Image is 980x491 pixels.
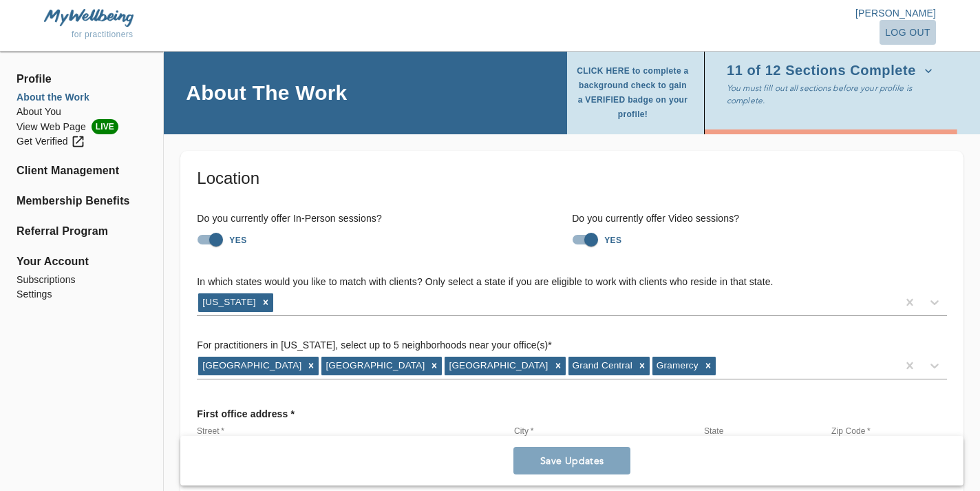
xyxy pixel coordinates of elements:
label: State [704,427,724,435]
strong: YES [604,236,621,245]
a: About You [17,105,147,119]
h6: Do you currently offer In-Person sessions? [197,211,572,227]
strong: YES [229,236,246,245]
span: Profile [17,71,147,87]
a: About the Work [17,90,147,105]
div: Grand Central [568,357,635,375]
div: Get Verified [17,134,85,149]
img: MyWellbeing [44,9,134,26]
a: Client Management [17,163,147,179]
a: View Web PageLIVE [17,119,147,134]
div: [GEOGRAPHIC_DATA] [321,357,427,375]
p: First office address * [197,401,295,426]
h6: Do you currently offer Video sessions? [572,211,947,227]
li: View Web Page [17,119,147,134]
p: You must fill out all sections before your profile is complete. [727,82,941,107]
div: [US_STATE] [198,293,257,311]
button: CLICK HERE to complete a background check to gain a VERIFIED badge on your profile! [575,60,696,126]
span: 11 of 12 Sections Complete [727,64,933,78]
a: Referral Program [17,223,147,240]
span: LIVE [92,119,118,134]
h6: For practitioners in [US_STATE], select up to 5 neighborhoods near your office(s) * [197,338,947,353]
a: Membership Benefits [17,193,147,209]
span: for practitioners [72,30,134,39]
span: Your Account [17,253,147,270]
h4: About The Work [186,80,347,105]
span: CLICK HERE to complete a background check to gain a VERIFIED badge on your profile! [575,64,690,122]
div: Gramercy [652,357,701,375]
p: [PERSON_NAME] [490,6,936,20]
label: City [514,427,533,435]
label: Zip Code [831,427,871,435]
h6: In which states would you like to match with clients? Only select a state if you are eligible to ... [197,275,947,290]
div: [GEOGRAPHIC_DATA] [198,357,303,375]
span: log out [885,24,930,41]
button: 11 of 12 Sections Complete [727,60,938,82]
label: Street [197,427,224,435]
a: Get Verified [17,134,147,149]
button: log out [880,20,936,45]
div: [GEOGRAPHIC_DATA] [445,357,550,375]
h5: Location [197,167,947,189]
a: Settings [17,287,147,302]
a: Subscriptions [17,273,147,287]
